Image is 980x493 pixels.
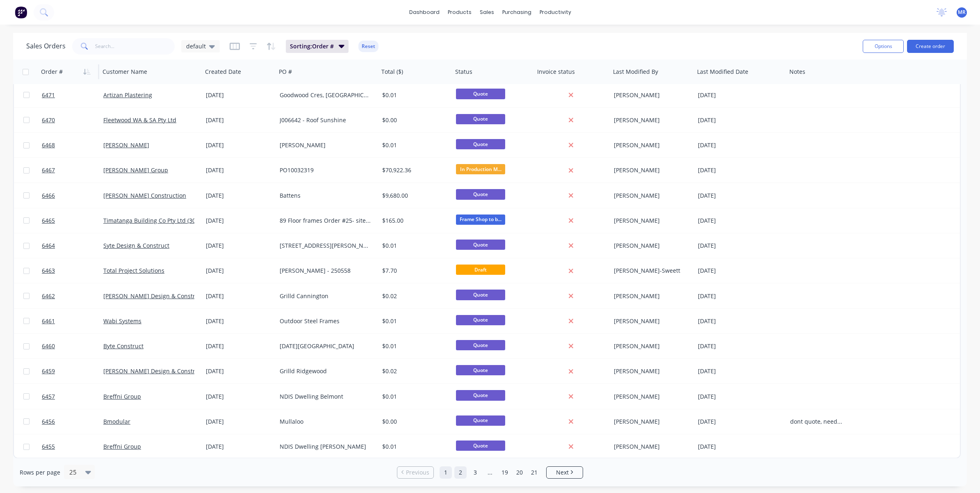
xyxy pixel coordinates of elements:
[42,342,55,350] span: 6460
[42,292,55,300] span: 6462
[42,443,55,451] span: 6455
[279,68,292,76] div: PO #
[456,164,505,174] span: In Production M...
[476,6,498,18] div: sales
[382,192,446,200] div: $9,680.00
[206,141,273,149] div: [DATE]
[206,267,273,275] div: [DATE]
[382,317,446,325] div: $0.01
[42,284,103,308] a: 6462
[205,68,241,76] div: Created Date
[444,6,476,18] div: products
[790,418,842,426] div: dont quote, needs advice
[614,141,688,149] div: [PERSON_NAME]
[103,443,141,450] a: Breffni Group
[103,418,130,425] a: Bmodular
[42,334,103,358] a: 6460
[103,342,144,350] a: Byte Construct
[381,68,403,76] div: Total ($)
[397,468,433,477] a: Previous page
[103,217,226,224] a: Timatanga Building Co Pty Ltd (30 days EOM)
[528,466,540,479] a: Page 21
[26,42,66,50] h1: Sales Orders
[698,242,784,250] div: [DATE]
[42,108,103,132] a: 6470
[382,141,446,149] div: $0.01
[280,342,371,350] div: [DATE][GEOGRAPHIC_DATA]
[206,317,273,325] div: [DATE]
[186,42,206,50] span: default
[614,242,688,250] div: [PERSON_NAME]
[698,192,784,200] div: [DATE]
[382,393,446,401] div: $0.01
[698,443,784,451] div: [DATE]
[382,443,446,451] div: $0.01
[698,317,784,325] div: [DATE]
[95,38,175,55] input: Search...
[698,342,784,350] div: [DATE]
[394,466,586,479] ul: Pagination
[206,116,273,124] div: [DATE]
[280,317,371,325] div: Outdoor Steel Frames
[456,315,505,325] span: Quote
[614,443,688,451] div: [PERSON_NAME]
[469,466,481,479] a: Page 3
[206,342,273,350] div: [DATE]
[614,367,688,375] div: [PERSON_NAME]
[382,91,446,99] div: $0.01
[698,141,784,149] div: [DATE]
[382,292,446,300] div: $0.02
[907,40,954,53] button: Create order
[863,40,904,53] button: Options
[206,367,273,375] div: [DATE]
[280,192,371,200] div: Battens
[456,215,505,225] span: Frame Shop to b...
[42,317,55,325] span: 6461
[41,68,63,76] div: Order #
[698,166,784,174] div: [DATE]
[456,89,505,99] span: Quote
[614,393,688,401] div: [PERSON_NAME]
[42,141,55,149] span: 6468
[42,183,103,208] a: 6466
[698,393,784,401] div: [DATE]
[280,141,371,149] div: [PERSON_NAME]
[456,415,505,426] span: Quote
[382,267,446,275] div: $7.70
[42,434,103,459] a: 6455
[103,317,141,325] a: Wabi Systems
[440,466,452,479] a: Page 1 is your current page
[456,441,505,451] span: Quote
[286,40,349,53] button: Sorting:Order #
[280,91,371,99] div: Goodwood Cres, [GEOGRAPHIC_DATA]
[206,292,273,300] div: [DATE]
[42,242,55,250] span: 6464
[206,242,273,250] div: [DATE]
[206,443,273,451] div: [DATE]
[614,418,688,426] div: [PERSON_NAME]
[613,68,658,76] div: Last Modified By
[456,265,505,275] span: Draft
[456,240,505,250] span: Quote
[382,342,446,350] div: $0.01
[456,189,505,199] span: Quote
[698,91,784,99] div: [DATE]
[15,6,27,18] img: Factory
[290,42,334,50] span: Sorting: Order #
[958,9,966,16] span: MR
[103,367,212,375] a: [PERSON_NAME] Design & Construction
[42,208,103,233] a: 6465
[42,158,103,183] a: 6467
[103,116,176,124] a: Fleetwood WA & SA Pty Ltd
[456,390,505,400] span: Quote
[42,133,103,157] a: 6468
[280,116,371,124] div: J006642 - Roof Sunshine
[455,68,472,76] div: Status
[697,68,748,76] div: Last Modified Date
[42,192,55,200] span: 6466
[456,340,505,350] span: Quote
[280,242,371,250] div: [STREET_ADDRESS][PERSON_NAME]
[698,267,784,275] div: [DATE]
[406,468,429,477] span: Previous
[456,139,505,149] span: Quote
